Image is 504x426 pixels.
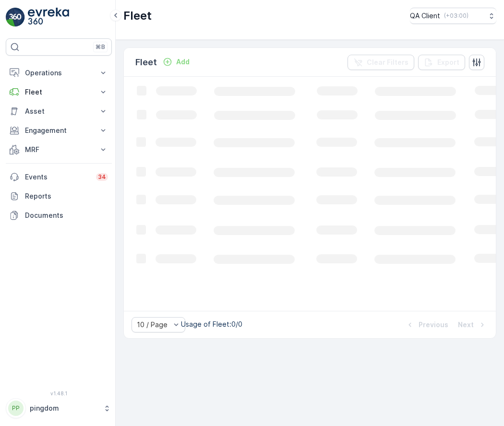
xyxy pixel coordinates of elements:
[25,172,90,182] p: Events
[6,390,112,396] span: v 1.48.1
[437,58,459,67] p: Export
[181,319,242,329] p: Usage of Fleet : 0/0
[123,8,152,24] p: Fleet
[25,191,108,201] p: Reports
[404,319,449,331] button: Previous
[457,319,488,331] button: Next
[367,58,408,67] p: Clear Filters
[6,206,112,225] a: Documents
[6,121,112,140] button: Engagement
[6,8,25,27] img: logo
[444,12,468,20] p: ( +03:00 )
[6,398,112,418] button: PPpingdom
[419,320,448,330] p: Previous
[25,211,108,220] p: Documents
[96,43,105,51] p: ⌘B
[98,173,106,181] p: 34
[6,102,112,121] button: Asset
[176,57,190,67] p: Add
[28,8,69,27] img: logo_light-DOdMpM7g.png
[6,63,112,83] button: Operations
[25,145,93,154] p: MRF
[30,403,98,413] p: pingdom
[8,401,24,416] div: PP
[25,106,93,116] p: Asset
[6,187,112,206] a: Reports
[6,83,112,102] button: Fleet
[159,56,193,68] button: Add
[25,87,93,97] p: Fleet
[410,8,496,24] button: QA Client(+03:00)
[348,55,414,70] button: Clear Filters
[418,55,465,70] button: Export
[25,68,93,78] p: Operations
[6,167,112,187] a: Events34
[6,140,112,159] button: MRF
[135,56,157,69] p: Fleet
[25,126,93,135] p: Engagement
[458,320,474,330] p: Next
[410,11,440,21] p: QA Client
